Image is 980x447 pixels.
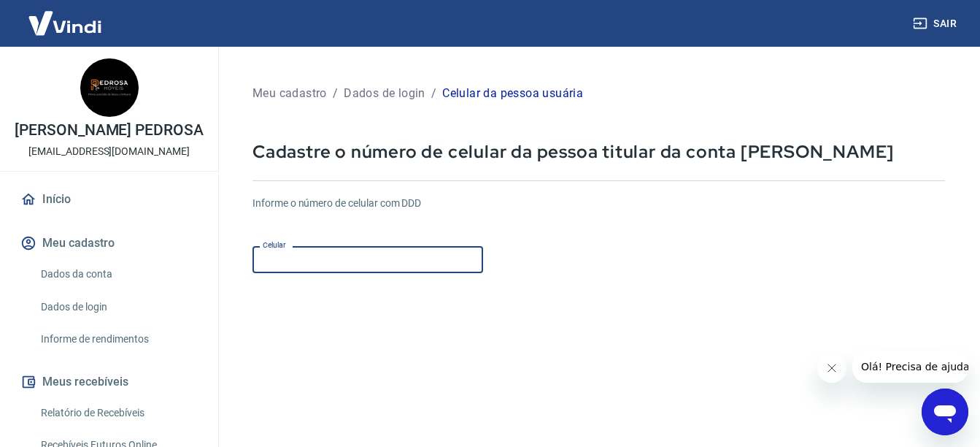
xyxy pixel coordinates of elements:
p: Dados de login [344,85,425,102]
p: / [333,85,338,102]
iframe: Mensagem da empresa [852,351,968,383]
a: Dados de login [35,292,201,322]
p: / [431,85,436,102]
span: Olá! Precisa de ajuda? [9,10,123,22]
a: Início [18,183,201,215]
button: Meus recebíveis [18,366,201,398]
p: Meu cadastro [252,85,327,102]
a: Dados da conta [35,259,201,289]
iframe: Botão para abrir a janela de mensagens [922,389,968,435]
h6: Informe o número de celular com DDD [252,196,945,211]
img: Vindi [18,1,112,45]
img: 95262ef9-767b-40bf-9ada-e2d7afb1bc2a.jpeg [80,58,139,117]
p: [PERSON_NAME] PEDROSA [15,123,204,138]
p: Celular da pessoa usuária [442,85,583,102]
label: Celular [263,240,286,251]
iframe: Fechar mensagem [817,354,846,383]
a: Relatório de Recebíveis [35,398,201,428]
p: [EMAIL_ADDRESS][DOMAIN_NAME] [28,144,190,159]
button: Sair [910,10,962,37]
button: Meu cadastro [18,227,201,259]
p: Cadastre o número de celular da pessoa titular da conta [PERSON_NAME] [252,140,945,163]
a: Informe de rendimentos [35,324,201,354]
